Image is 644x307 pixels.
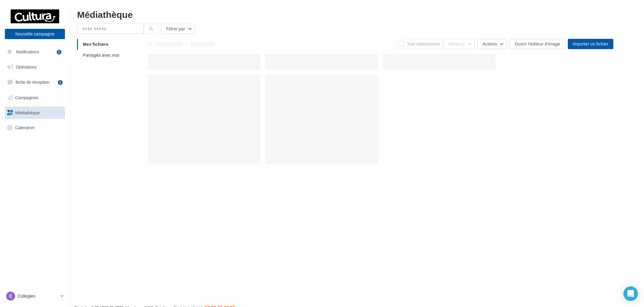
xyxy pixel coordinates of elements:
span: Actions [483,41,497,46]
a: Opérations [4,61,66,73]
span: Notifications [16,49,39,54]
span: Calendrier [15,125,35,130]
div: Open Intercom Messenger [623,286,638,301]
button: Filtrer par [161,24,195,34]
span: Opérations [16,64,36,69]
button: Actions [477,39,507,49]
button: Tout sélectionner [395,39,443,49]
span: Médiathèque [15,110,40,115]
a: Campagnes [4,91,66,104]
span: Boîte de réception [15,79,49,85]
span: Partagés avec moi [83,52,119,58]
a: C Collegien [5,290,65,302]
button: Importer un fichier [568,39,613,49]
div: Médiathèque [77,10,637,19]
div: 1 [57,50,61,55]
p: Collegien [18,293,58,299]
button: Ouvrir l'éditeur d'image [510,39,565,49]
a: Calendrier [4,121,66,134]
span: Importer un fichier [573,41,608,46]
div: 1 [58,80,63,85]
span: Mes fichiers [83,42,108,47]
a: Médiathèque [4,106,66,119]
button: Gérer(0) [443,39,475,49]
span: C [9,293,12,299]
button: Notifications 1 [4,46,64,58]
button: Nouvelle campagne [5,29,65,39]
span: Campagnes [15,95,38,100]
span: (0) [460,42,465,46]
a: Boîte de réception1 [4,76,66,89]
